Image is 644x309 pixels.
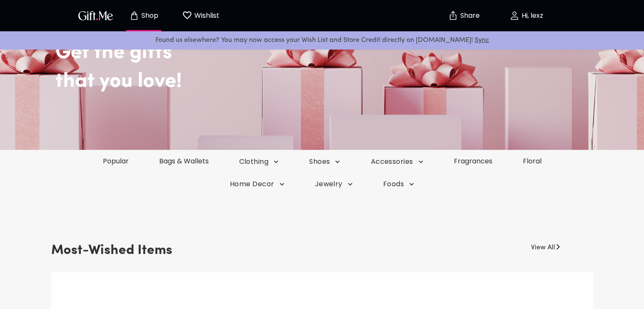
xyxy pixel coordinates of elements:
[224,157,294,166] button: Clothing
[439,156,508,166] a: Fragrances
[7,35,637,46] p: Found us elsewhere? You may now access your Wish List and Store Credit directly on [DOMAIN_NAME]!
[458,12,480,19] p: Share
[370,157,423,166] span: Accessories
[355,157,438,166] button: Accessories
[475,37,489,44] a: Sync
[239,157,279,166] span: Clothing
[315,179,353,189] span: Jewelry
[88,156,144,166] a: Popular
[448,11,458,21] img: secure
[192,10,219,21] p: Wishlist
[121,2,167,29] button: Store page
[383,179,414,189] span: Foods
[520,12,543,19] p: Hi, lexz
[55,69,627,94] h2: that you love!
[139,12,158,19] p: Shop
[51,239,172,262] h3: Most-Wished Items
[177,2,224,29] button: Wishlist page
[300,179,368,189] button: Jewelry
[76,11,116,21] button: GiftMe Logo
[215,179,300,189] button: Home Decor
[531,239,555,253] a: View All
[368,179,429,189] button: Foods
[484,2,569,29] button: Hi, lexz
[294,157,355,166] button: Shoes
[449,1,479,30] button: Share
[144,156,224,166] a: Bags & Wallets
[309,157,340,166] span: Shoes
[230,179,285,189] span: Home Decor
[508,156,557,166] a: Floral
[77,9,115,22] img: GiftMe Logo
